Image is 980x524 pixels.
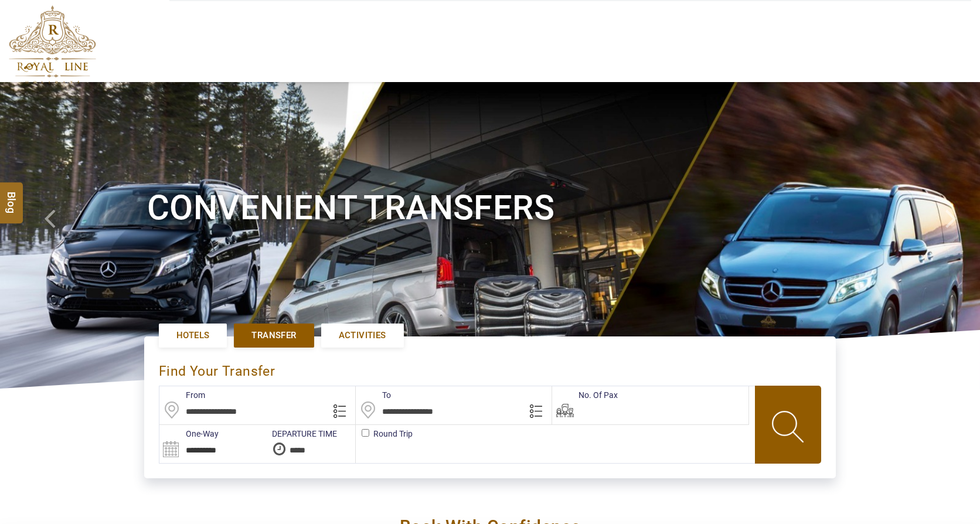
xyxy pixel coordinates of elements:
span: Activities [339,329,386,342]
a: Hotels [159,324,227,348]
img: The Royal Line Holidays [9,5,96,84]
h1: Convenient Transfers [147,186,833,230]
div: Find Your Transfer [159,351,278,386]
label: DEPARTURE TIME [266,428,337,440]
span: Hotels [176,329,209,342]
label: Round Trip [356,428,373,440]
label: No. Of Pax [552,389,618,401]
a: Transfer [234,324,314,348]
span: Transfer [251,329,296,342]
label: One-Way [159,428,219,440]
label: From [159,389,205,401]
a: Activities [321,324,404,348]
label: To [356,389,391,401]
